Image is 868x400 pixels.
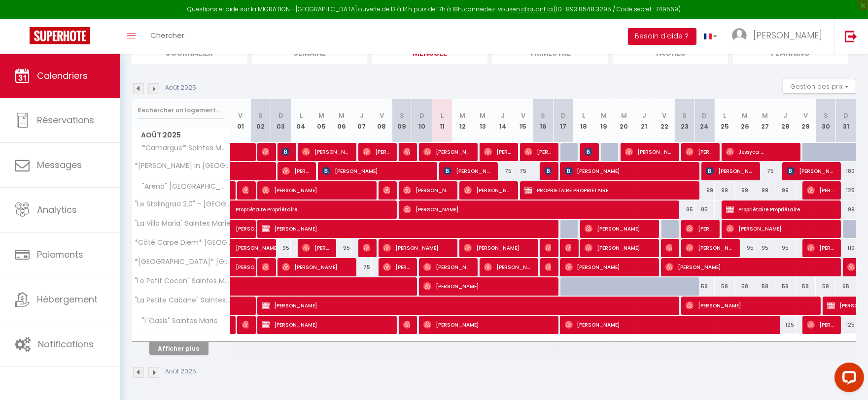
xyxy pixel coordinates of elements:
[755,239,775,257] div: 95
[755,277,775,296] div: 58
[565,162,693,180] span: [PERSON_NAME]
[459,111,465,120] abbr: M
[807,181,834,200] span: [PERSON_NAME]
[360,111,364,120] abbr: J
[723,111,726,120] abbr: L
[236,253,258,271] span: [PERSON_NAME]
[836,200,856,219] div: 99
[134,239,232,246] span: *Côté Carpe Diem* [GEOGRAPHIC_DATA]
[836,162,856,180] div: 180
[775,239,796,257] div: 95
[134,181,232,192] span: "Arena" [GEOGRAPHIC_DATA]
[363,142,390,161] span: [PERSON_NAME]
[524,181,693,200] span: PROPRIETAIRE PROPRIETAIRE
[715,181,735,200] div: 99
[545,162,552,180] span: [PERSON_NAME]
[383,238,451,257] span: [PERSON_NAME]
[165,367,196,376] p: Août 2025
[565,258,653,276] span: [PERSON_NAME]
[300,111,303,120] abbr: L
[262,142,269,161] span: [PERSON_NAME]
[282,162,309,180] span: [PERSON_NAME]
[242,315,249,334] span: [PERSON_NAME]
[816,99,836,143] th: 30
[134,220,231,227] span: "La Villa Maria" Saintes Marie
[561,111,566,120] abbr: D
[262,219,552,238] span: [PERSON_NAME]
[311,99,331,143] th: 05
[363,238,370,257] span: [PERSON_NAME]
[726,142,794,161] span: Jessyca ...
[726,219,834,238] span: [PERSON_NAME]
[625,142,672,161] span: [PERSON_NAME]
[134,297,232,304] span: "La Petite Cabane" Saintes Marie
[614,99,634,143] th: 20
[775,277,796,296] div: 58
[165,83,196,93] p: Août 2025
[533,99,554,143] th: 16
[702,111,707,120] abbr: D
[501,111,505,120] abbr: J
[149,342,208,355] button: Afficher plus
[824,111,828,120] abbr: S
[686,219,713,238] span: [PERSON_NAME]
[236,195,417,214] span: Propriétaire Propriétaire
[282,258,349,276] span: [PERSON_NAME]
[674,99,694,143] th: 23
[291,99,311,143] th: 04
[807,238,834,257] span: [PERSON_NAME]
[351,258,372,276] div: 75
[735,99,755,143] th: 26
[134,162,232,169] span: *[PERSON_NAME] in [GEOGRAPHIC_DATA]* [GEOGRAPHIC_DATA]
[262,181,370,200] span: [PERSON_NAME]
[331,239,351,257] div: 95
[836,181,856,200] div: 125
[419,111,424,120] abbr: D
[231,200,251,219] a: Propriétaire Propriétaire
[732,28,747,43] img: ...
[132,128,230,142] span: Août 2025
[231,239,251,258] a: [PERSON_NAME]
[452,99,473,143] th: 12
[682,111,687,120] abbr: S
[706,162,753,180] span: [PERSON_NAME]
[585,142,591,161] span: Lionneton [PERSON_NAME]
[134,143,232,154] span: *Camargue* Saintes Marie
[37,248,83,261] span: Paiements
[725,19,834,54] a: ... [PERSON_NAME]
[565,238,572,257] span: [PERSON_NAME]
[513,5,554,13] a: en cliquant ici
[554,99,574,143] th: 17
[351,99,372,143] th: 07
[37,114,94,126] span: Réservations
[262,315,390,334] span: [PERSON_NAME]
[521,111,525,120] abbr: V
[403,181,451,200] span: [PERSON_NAME]
[662,111,666,120] abbr: V
[318,111,324,120] abbr: M
[845,30,857,42] img: logout
[565,315,774,334] span: [PERSON_NAME]
[836,316,856,334] div: 125
[403,200,673,219] span: [PERSON_NAME]
[755,162,775,180] div: 75
[493,99,513,143] th: 14
[694,181,715,200] div: 99
[231,316,236,334] a: [PERSON_NAME]
[783,79,856,94] button: Gestion des prix
[545,238,552,257] span: [PERSON_NAME]
[464,238,531,257] span: [PERSON_NAME]
[473,99,493,143] th: 13
[541,111,546,120] abbr: S
[423,315,552,334] span: [PERSON_NAME]
[38,338,94,350] span: Notifications
[634,99,654,143] th: 21
[403,142,410,161] span: [PERSON_NAME]
[423,258,471,276] span: [PERSON_NAME]
[432,99,452,143] th: 11
[30,27,90,44] img: Super Booking
[37,203,77,216] span: Analytics
[262,296,673,315] span: [PERSON_NAME]
[231,99,251,143] th: 01
[836,277,856,296] div: 65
